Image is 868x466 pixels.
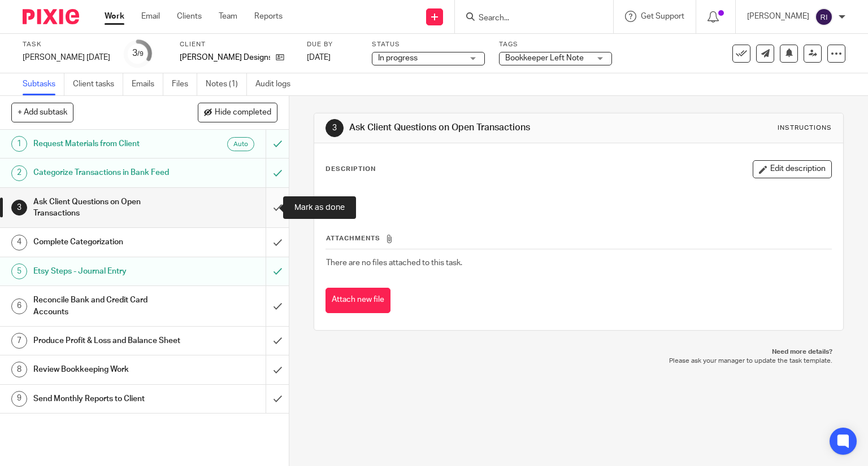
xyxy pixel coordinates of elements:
span: There are no files attached to this task. [326,259,462,267]
h1: Categorize Transactions in Bank Feed [33,164,181,181]
div: 3 [11,200,27,216]
div: 3 [132,47,144,60]
a: Reports [254,11,283,22]
div: 2 [11,165,27,181]
p: [PERSON_NAME] Designs [180,52,270,63]
label: Client [180,40,293,49]
span: Hide completed [215,108,271,117]
a: Audit logs [255,73,299,95]
button: Hide completed [198,103,277,122]
label: Due by [307,40,358,49]
h1: Request Materials from Client [33,135,181,152]
div: 6 [11,298,27,314]
a: Files [172,73,197,95]
div: 7 [11,333,27,349]
span: [DATE] [307,54,331,61]
div: 9 [11,391,27,407]
div: 8 [11,362,27,377]
img: Pixie [23,9,79,24]
small: /9 [137,51,144,57]
h1: Complete Categorization [33,234,181,250]
h1: Reconcile Bank and Credit Card Accounts [33,292,181,320]
button: Attach new file [325,288,390,313]
span: Attachments [326,235,380,241]
a: Client tasks [73,73,123,95]
h1: Ask Client Questions on Open Transactions [349,122,602,134]
input: Search [478,14,579,24]
div: Auto [227,137,254,151]
div: 4 [11,235,27,250]
p: Need more details? [325,348,833,357]
p: [PERSON_NAME] [747,11,809,22]
h1: Review Bookkeeping Work [33,361,181,378]
div: Susan Aug 2025 [23,52,110,63]
p: Description [325,165,376,174]
span: In progress [378,54,418,62]
div: [PERSON_NAME] [DATE] [23,52,110,63]
a: Clients [177,11,202,22]
div: Instructions [778,124,832,133]
label: Status [372,40,485,49]
h1: Ask Client Questions on Open Transactions [33,194,181,222]
label: Task [23,40,110,49]
a: Notes (1) [206,73,247,95]
a: Team [219,11,237,22]
a: Subtasks [23,73,64,95]
p: Please ask your manager to update the task template. [325,357,833,366]
img: svg%3E [815,8,833,26]
button: + Add subtask [11,103,73,122]
h1: Produce Profit & Loss and Balance Sheet [33,332,181,349]
button: Edit description [753,160,832,178]
span: Bookkeeper Left Note [505,54,584,62]
h1: Send Monthly Reports to Client [33,390,181,407]
label: Tags [499,40,612,49]
div: 3 [325,119,344,137]
div: 1 [11,136,27,152]
a: Work [105,11,124,22]
span: Get Support [641,12,684,20]
a: Emails [132,73,163,95]
div: 5 [11,263,27,279]
h1: Etsy Steps - Journal Entry [33,263,181,280]
a: Email [141,11,160,22]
